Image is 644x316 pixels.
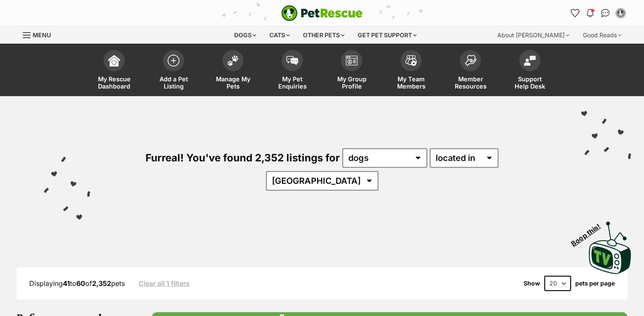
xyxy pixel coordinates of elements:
a: Favourites [568,6,582,20]
span: Member Resources [451,75,490,90]
img: manage-my-pets-icon-02211641906a0b7f246fdf0571729dbe1e7629f14944591b6c1af311fb30b64b.svg [227,55,239,66]
a: My Rescue Dashboard [84,46,144,96]
a: My Team Members [381,46,441,96]
img: PetRescue TV logo [589,222,631,274]
img: help-desk-icon-fdf02630f3aa405de69fd3d07c3f3aa587a6932b1a1747fa1d2bba05be0121f9.svg [524,55,536,66]
a: PetRescue [281,5,363,21]
img: team-members-icon-5396bd8760b3fe7c0b43da4ab00e1e3bb1a5d9ba89233759b79545d2d3fc5d0d.svg [405,55,417,66]
strong: 2,352 [92,279,111,288]
span: My Group Profile [333,75,371,90]
a: Conversations [599,6,612,20]
img: chat-41dd97257d64d25036548639549fe6c8038ab92f7586957e7f3b1b290dea8141.svg [601,9,610,17]
button: My account [614,6,627,20]
img: group-profile-icon-3fa3cf56718a62981997c0bc7e787c4b2cf8bcc04b72c1350f741eb67cf2f40e.svg [346,55,358,66]
span: Displaying to of pets [29,279,125,288]
span: Support Help Desk [511,75,549,90]
div: Get pet support [352,27,423,44]
span: Boop this! [570,217,609,247]
span: Show [524,280,540,287]
button: Notifications [583,6,597,20]
img: add-pet-listing-icon-0afa8454b4691262ce3f59096e99ab1cd57d4a30225e0717b998d2c9b9846f56.svg [168,55,179,67]
a: Menu [23,27,57,42]
img: pet-enquiries-icon-7e3ad2cf08bfb03b45e93fb7055b45f3efa6380592205ae92323e6603595dc1f.svg [286,56,298,65]
img: logo-e224e6f780fb5917bec1dbf3a21bbac754714ae5b6737aabdf751b685950b380.svg [281,5,363,21]
a: My Group Profile [322,46,381,96]
span: My Pet Enquiries [273,75,311,90]
div: About [PERSON_NAME] [491,27,575,44]
div: Other pets [297,27,350,44]
a: Manage My Pets [203,46,263,96]
span: Add a Pet Listing [154,75,193,90]
img: notifications-46538b983faf8c2785f20acdc204bb7945ddae34d4c08c2a6579f10ce5e182be.svg [587,9,594,17]
span: Manage My Pets [214,75,252,90]
strong: 41 [63,279,70,288]
a: My Pet Enquiries [263,46,322,96]
span: Furreal! You've found 2,352 listings for [146,152,340,164]
a: Clear all 1 filters [139,280,190,287]
span: My Rescue Dashboard [95,75,133,90]
ul: Account quick links [568,6,627,20]
strong: 60 [76,279,85,288]
a: Member Resources [441,46,500,96]
span: Menu [33,31,51,39]
img: Christa Krampitz profile pic [616,9,625,17]
label: pets per page [575,280,615,287]
img: member-resources-icon-8e73f808a243e03378d46382f2149f9095a855e16c252ad45f914b54edf8863c.svg [465,55,476,66]
img: dashboard-icon-eb2f2d2d3e046f16d808141f083e7271f6b2e854fb5c12c21221c1fb7104beca.svg [108,55,120,67]
div: Cats [263,27,296,44]
a: Add a Pet Listing [144,46,203,96]
div: Dogs [228,27,262,44]
a: Boop this! [589,214,631,276]
span: My Team Members [392,75,430,90]
div: Good Reads [577,27,627,44]
a: Support Help Desk [500,46,560,96]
